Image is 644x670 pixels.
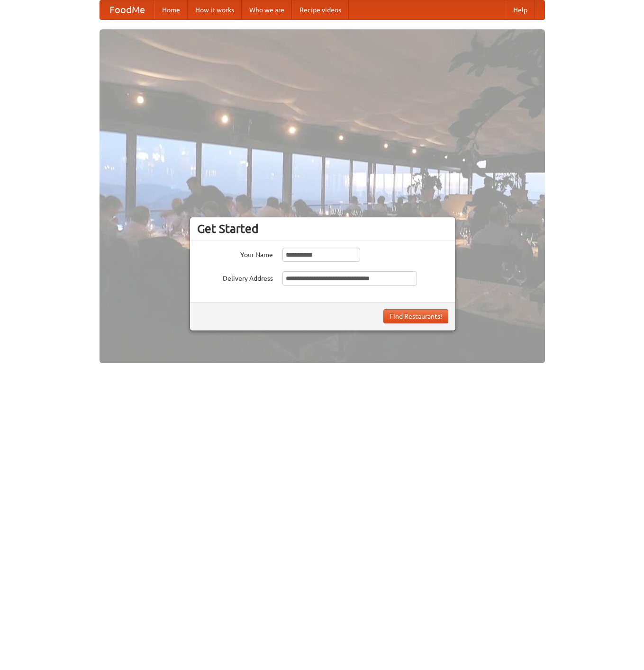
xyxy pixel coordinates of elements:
a: How it works [188,0,242,19]
a: Recipe videos [292,0,349,19]
a: FoodMe [100,0,154,19]
a: Help [506,0,535,19]
label: Your Name [197,248,273,259]
a: Home [154,0,188,19]
button: Find Restaurants! [383,309,448,323]
label: Delivery Address [197,271,273,283]
a: Who we are [242,0,292,19]
h3: Get Started [197,222,448,236]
